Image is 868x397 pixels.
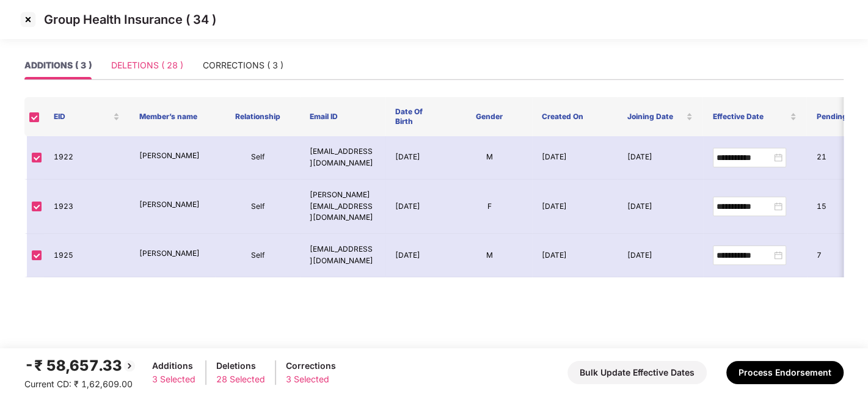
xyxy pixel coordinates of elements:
[385,136,447,180] td: [DATE]
[447,97,532,136] th: Gender
[618,97,703,136] th: Joining Date
[385,97,447,136] th: Date Of Birth
[447,180,532,235] td: F
[203,59,283,72] div: CORRECTIONS ( 3 )
[111,59,183,72] div: DELETIONS ( 28 )
[300,180,385,235] td: [PERSON_NAME][EMAIL_ADDRESS][DOMAIN_NAME]
[44,180,129,235] td: 1923
[44,12,216,27] p: Group Health Insurance ( 34 )
[215,234,301,277] td: Self
[567,361,707,384] button: Bulk Update Effective Dates
[532,234,618,277] td: [DATE]
[44,136,129,180] td: 1922
[24,354,137,377] div: -₹ 58,657.33
[726,361,844,384] button: Process Endorsement
[139,150,205,162] p: [PERSON_NAME]
[54,112,111,122] span: EID
[286,359,336,373] div: Corrections
[139,199,205,211] p: [PERSON_NAME]
[44,97,129,136] th: EID
[702,97,806,136] th: Effective Date
[216,373,265,386] div: 28 Selected
[712,112,787,122] span: Effective Date
[139,248,205,260] p: [PERSON_NAME]
[216,359,265,373] div: Deletions
[129,97,215,136] th: Member’s name
[300,97,385,136] th: Email ID
[618,180,703,235] td: [DATE]
[44,234,129,277] td: 1925
[532,180,618,235] td: [DATE]
[286,373,336,386] div: 3 Selected
[532,97,618,136] th: Created On
[24,59,92,72] div: ADDITIONS ( 3 )
[215,136,301,180] td: Self
[122,359,137,373] img: svg+xml;base64,PHN2ZyBpZD0iQmFjay0yMHgyMCIgeG1sbnM9Imh0dHA6Ly93d3cudzMub3JnLzIwMDAvc3ZnIiB3aWR0aD...
[152,359,195,373] div: Additions
[18,10,38,29] img: svg+xml;base64,PHN2ZyBpZD0iQ3Jvc3MtMzJ4MzIiIHhtbG5zPSJodHRwOi8vd3d3LnczLm9yZy8yMDAwL3N2ZyIgd2lkdG...
[24,379,133,389] span: Current CD: ₹ 1,62,609.00
[215,97,301,136] th: Relationship
[618,234,703,277] td: [DATE]
[385,180,447,235] td: [DATE]
[447,234,532,277] td: M
[215,180,301,235] td: Self
[152,373,195,386] div: 3 Selected
[385,234,447,277] td: [DATE]
[447,136,532,180] td: M
[627,112,684,122] span: Joining Date
[532,136,618,180] td: [DATE]
[618,136,703,180] td: [DATE]
[300,234,385,277] td: [EMAIL_ADDRESS][DOMAIN_NAME]
[300,136,385,180] td: [EMAIL_ADDRESS][DOMAIN_NAME]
